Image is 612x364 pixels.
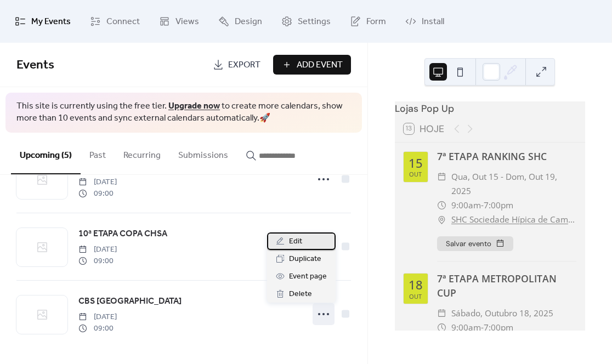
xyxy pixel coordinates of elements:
div: ​ [437,321,447,335]
span: Settings [298,13,331,31]
span: 9:00am [451,321,481,335]
div: 15 [409,157,423,169]
div: out [409,171,422,177]
span: CBS [GEOGRAPHIC_DATA] [78,295,182,308]
div: 7ª ETAPA METROPOLITAN CUP [437,271,576,300]
span: Add Event [297,59,343,72]
span: 7:00pm [484,321,513,335]
a: Design [210,4,270,38]
span: 9:00am [451,198,481,213]
span: Connect [106,13,140,31]
span: 7:00pm [484,198,513,213]
span: sábado, outubro 18, 2025 [451,306,553,321]
span: qua, out 15 - dom, out 19, 2025 [451,170,576,198]
a: Connect [82,4,148,38]
a: My Events [7,4,79,38]
div: out [409,293,422,299]
span: [DATE] [78,244,117,255]
span: 09:00 [78,188,117,200]
button: Upcoming (5) [11,133,81,174]
div: ​ [437,170,447,184]
a: SHC Sociedade Hípica de Campinas [451,213,576,227]
a: Views [151,4,207,38]
button: Past [81,133,115,173]
span: My Events [31,13,71,31]
span: Events [16,53,54,77]
button: Submissions [169,133,237,173]
button: Salvar evento [437,236,513,252]
a: CBS [GEOGRAPHIC_DATA] [78,294,182,309]
a: Settings [273,4,339,38]
a: 10ª ETAPA COPA CHSA [78,227,167,241]
span: Event page [289,270,327,283]
span: Views [175,13,199,31]
span: [DATE] [78,311,117,323]
a: Form [342,4,394,38]
span: 10ª ETAPA COPA CHSA [78,228,167,241]
button: Recurring [115,133,169,173]
span: Form [366,13,386,31]
button: Add Event [273,55,351,75]
div: ​ [437,213,447,227]
div: Lojas Pop Up [395,101,585,116]
span: 09:00 [78,255,117,267]
span: [DATE] [78,177,117,188]
span: - [481,321,484,335]
span: Export [228,59,260,72]
span: 09:00 [78,323,117,334]
span: Delete [289,288,312,301]
span: - [481,198,484,213]
div: 18 [409,278,423,291]
span: Install [422,13,444,31]
div: ​ [437,306,447,321]
a: Install [397,4,452,38]
span: This site is currently using the free tier. to create more calendars, show more than 10 events an... [16,100,351,125]
div: 7ª ETAPA RANKING SHC [437,149,576,163]
div: ​ [437,198,447,213]
a: Export [205,55,269,75]
span: Duplicate [289,253,321,266]
span: Edit [289,235,302,248]
span: Design [235,13,262,31]
a: Upgrade now [168,98,220,115]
